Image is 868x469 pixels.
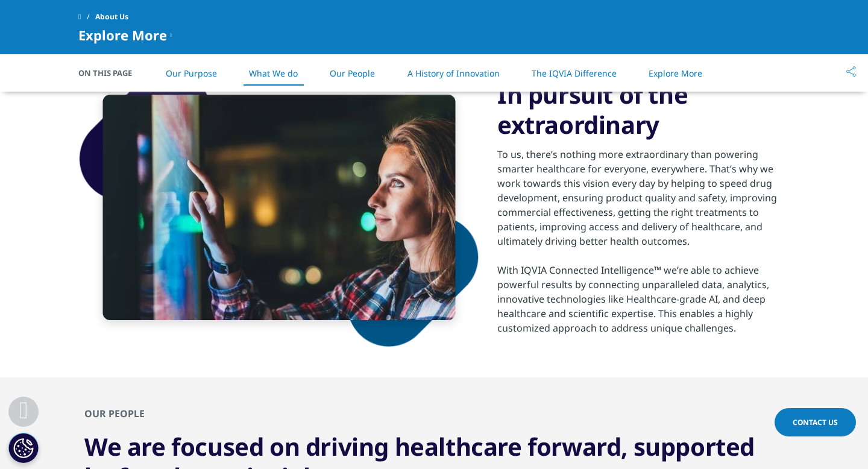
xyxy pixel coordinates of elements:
a: Contact Us [775,408,856,436]
div: With IQVIA Connected Intelligence™ we’re able to achieve powerful results by connecting unparalle... [497,263,790,335]
a: A History of Innovation [407,68,500,79]
h3: In pursuit of the extraordinary [497,80,790,140]
span: On This Page [78,67,145,79]
a: Explore More [649,68,702,79]
a: The IQVIA Difference [532,68,617,79]
div: To us, there’s nothing more extraordinary than powering smarter healthcare for everyone, everywhe... [497,147,790,248]
span: Contact Us [793,417,838,427]
a: Our People [330,68,375,79]
h2: OUR PEOPLE [84,408,784,420]
button: Cookies Settings [8,433,39,463]
img: shape-1.png [78,68,479,348]
span: About Us [95,6,128,28]
span: Explore More [78,28,167,42]
a: Our Purpose [166,68,217,79]
a: What We do [249,68,298,79]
